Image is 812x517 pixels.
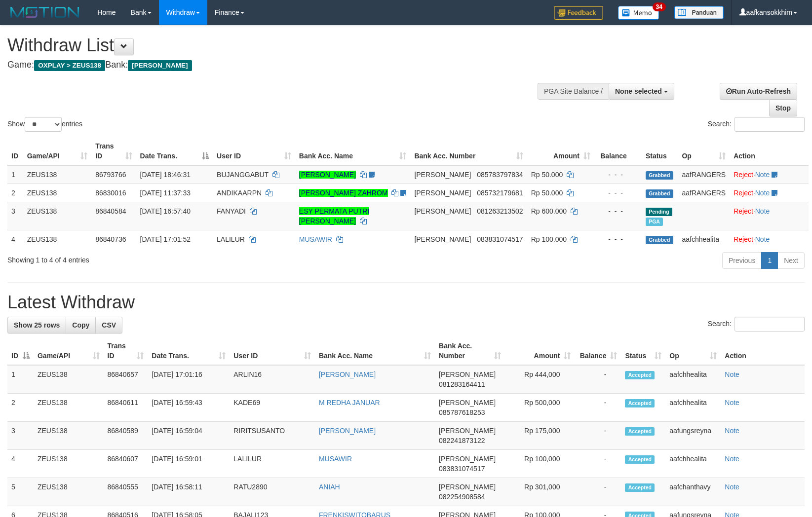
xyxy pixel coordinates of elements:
[299,235,332,243] a: MUSAWIR
[646,208,672,216] span: Pending
[730,137,809,165] th: Action
[7,478,34,506] td: 5
[319,427,376,435] a: [PERSON_NAME]
[665,450,721,478] td: aafchhealita
[104,450,148,478] td: 86840607
[34,60,105,71] span: OXPLAY > ZEUS138
[730,230,809,248] td: ·
[217,235,245,243] span: LALILUR
[734,235,753,243] a: Reject
[7,184,23,202] td: 2
[95,171,126,179] span: 86793766
[725,399,739,406] a: Note
[230,450,315,478] td: LALILUR
[34,422,104,450] td: ZEUS138
[95,207,126,215] span: 86840584
[646,189,673,198] span: Grabbed
[319,483,340,491] a: ANIAH
[527,137,594,165] th: Amount: activate to sort column ascending
[23,230,92,248] td: ZEUS138
[25,117,62,132] select: Showentries
[575,394,621,422] td: -
[625,427,655,436] span: Accepted
[725,370,739,378] a: Note
[678,137,730,165] th: Op: activate to sort column ascending
[148,394,230,422] td: [DATE] 16:59:43
[7,5,82,20] img: MOTION_logo.png
[230,365,315,394] td: ARLIN16
[625,371,655,379] span: Accepted
[414,235,471,243] span: [PERSON_NAME]
[439,399,496,406] span: [PERSON_NAME]
[575,450,621,478] td: -
[531,207,567,215] span: Rp 600.000
[140,207,191,215] span: [DATE] 16:57:40
[674,6,724,19] img: panduan.png
[725,483,739,491] a: Note
[315,337,435,365] th: Bank Acc. Name: activate to sort column ascending
[140,189,191,197] span: [DATE] 11:37:33
[72,321,89,329] span: Copy
[104,394,148,422] td: 86840611
[642,137,678,165] th: Status
[439,427,496,435] span: [PERSON_NAME]
[538,83,609,100] div: PGA Site Balance /
[104,478,148,506] td: 86840555
[7,202,23,230] td: 3
[414,189,471,197] span: [PERSON_NAME]
[148,337,230,365] th: Date Trans.: activate to sort column ascending
[734,189,753,197] a: Reject
[299,207,369,225] a: ESY PERMATA PUTRI [PERSON_NAME]
[575,337,621,365] th: Balance: activate to sort column ascending
[755,171,770,179] a: Note
[625,399,655,407] span: Accepted
[299,171,356,179] a: [PERSON_NAME]
[414,171,471,179] span: [PERSON_NAME]
[598,170,638,180] div: - - -
[755,189,770,197] a: Note
[730,165,809,184] td: ·
[477,235,523,243] span: Copy 083831074517 to clipboard
[678,184,730,202] td: aafRANGERS
[295,137,411,165] th: Bank Acc. Name: activate to sort column ascending
[653,2,666,11] span: 34
[761,252,778,269] a: 1
[14,321,60,329] span: Show 25 rows
[722,252,762,269] a: Previous
[531,171,563,179] span: Rp 50.000
[618,6,659,20] img: Button%20Memo.svg
[7,36,532,55] h1: Withdraw List
[708,117,805,132] label: Search:
[23,202,92,230] td: ZEUS138
[439,380,485,388] span: Copy 081283164411 to clipboard
[625,455,655,464] span: Accepted
[615,87,662,95] span: None selected
[625,483,655,492] span: Accepted
[594,137,642,165] th: Balance
[477,189,523,197] span: Copy 085732179681 to clipboard
[665,337,721,365] th: Op: activate to sort column ascending
[217,189,262,197] span: ANDIKAARPN
[104,422,148,450] td: 86840589
[769,100,797,116] a: Stop
[23,137,92,165] th: Game/API: activate to sort column ascending
[665,394,721,422] td: aafchhealita
[7,251,331,265] div: Showing 1 to 4 of 4 entries
[665,478,721,506] td: aafchanthavy
[148,478,230,506] td: [DATE] 16:58:11
[148,450,230,478] td: [DATE] 16:59:01
[575,478,621,506] td: -
[91,137,136,165] th: Trans ID: activate to sort column ascending
[646,236,673,244] span: Grabbed
[505,478,575,506] td: Rp 301,000
[7,422,34,450] td: 3
[531,235,567,243] span: Rp 100.000
[730,184,809,202] td: ·
[505,422,575,450] td: Rp 175,000
[554,6,603,20] img: Feedback.jpg
[34,365,104,394] td: ZEUS138
[217,171,269,179] span: BUJANGGABUT
[104,365,148,394] td: 86840657
[23,165,92,184] td: ZEUS138
[734,207,753,215] a: Reject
